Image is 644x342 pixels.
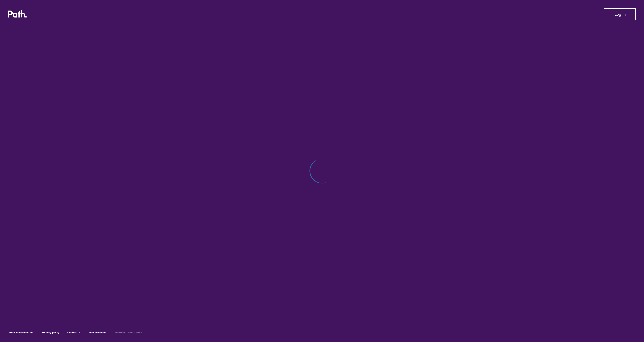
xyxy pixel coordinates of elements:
h6: Copyright © Path 2018 [114,331,142,334]
button: Log in [604,8,636,20]
a: Join our team [89,331,106,334]
a: Contact Us [67,331,81,334]
a: Privacy policy [42,331,59,334]
a: Terms and conditions [8,331,34,334]
span: Log in [614,12,626,16]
